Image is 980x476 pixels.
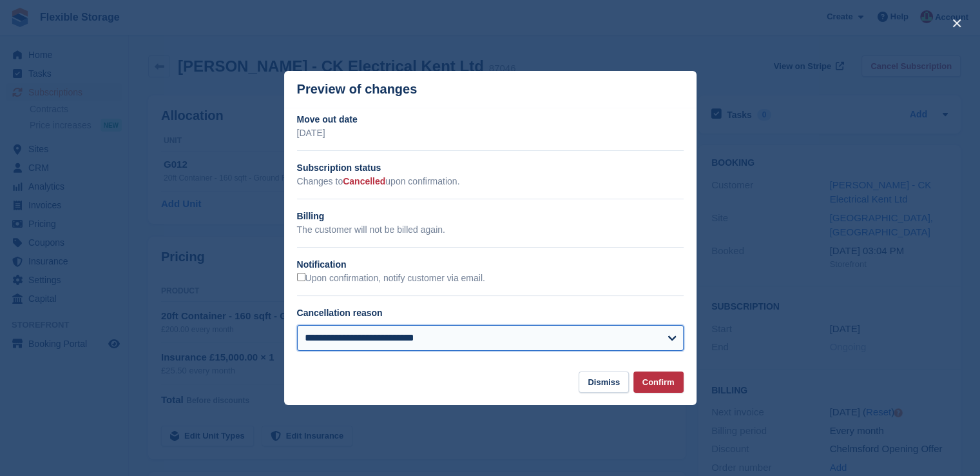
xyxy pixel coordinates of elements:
[297,308,383,318] label: Cancellation reason
[297,175,684,188] p: Changes to upon confirmation.
[297,258,684,272] h2: Notification
[297,273,305,281] input: Upon confirmation, notify customer via email.
[297,126,684,140] p: [DATE]
[297,161,684,175] h2: Subscription status
[297,113,684,126] h2: Move out date
[297,223,684,237] p: The customer will not be billed again.
[633,372,684,393] button: Confirm
[297,210,684,223] h2: Billing
[297,273,485,284] label: Upon confirmation, notify customer via email.
[343,176,385,186] span: Cancelled
[579,372,629,393] button: Dismiss
[297,82,418,97] p: Preview of changes
[946,13,967,34] button: close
